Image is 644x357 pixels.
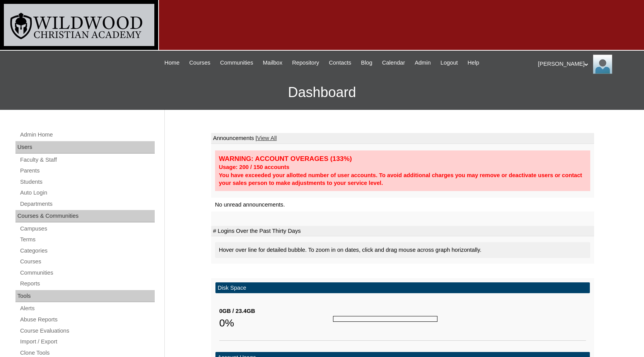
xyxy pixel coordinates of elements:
[259,58,287,67] a: Mailbox
[19,315,155,325] a: Abuse Reports
[219,307,333,315] div: 0GB / 23.4GB
[361,58,372,67] span: Blog
[161,58,183,67] a: Home
[211,226,594,237] td: # Logins Over the Past Thirty Days
[19,177,155,187] a: Students
[211,198,594,212] td: No unread announcements.
[4,75,640,110] h3: Dashboard
[19,279,155,289] a: Reports
[19,304,155,313] a: Alerts
[164,58,179,67] span: Home
[382,58,405,67] span: Calendar
[19,155,155,165] a: Faculty & Staff
[15,290,155,302] div: Tools
[220,58,253,67] span: Communities
[19,326,155,336] a: Course Evaluations
[441,58,458,67] span: Logout
[437,58,462,67] a: Logout
[19,199,155,209] a: Departments
[189,58,210,67] span: Courses
[19,257,155,266] a: Courses
[329,58,351,67] span: Contacts
[411,58,435,67] a: Admin
[15,141,155,154] div: Users
[19,166,155,176] a: Parents
[19,268,155,278] a: Communities
[211,133,594,144] td: Announcements |
[219,164,289,170] strong: Usage: 200 / 150 accounts
[19,246,155,256] a: Categories
[538,55,636,74] div: [PERSON_NAME]
[325,58,355,67] a: Contacts
[215,242,590,258] div: Hover over line for detailed bubble. To zoom in on dates, click and drag mouse across graph horiz...
[263,58,283,67] span: Mailbox
[19,235,155,244] a: Terms
[15,210,155,222] div: Courses & Communities
[19,224,155,234] a: Campuses
[216,58,257,67] a: Communities
[219,154,586,163] div: WARNING: ACCOUNT OVERAGES (133%)
[19,337,155,347] a: Import / Export
[468,58,479,67] span: Help
[219,171,586,187] div: You have exceeded your allotted number of user accounts. To avoid additional charges you may remo...
[4,4,154,46] img: logo-white.png
[292,58,319,67] span: Repository
[357,58,376,67] a: Blog
[19,130,155,140] a: Admin Home
[219,315,333,331] div: 0%
[19,188,155,198] a: Auto Login
[215,282,590,294] td: Disk Space
[415,58,431,67] span: Admin
[288,58,323,67] a: Repository
[257,135,277,141] a: View All
[185,58,214,67] a: Courses
[464,58,483,67] a: Help
[378,58,409,67] a: Calendar
[593,55,612,74] img: Jill Isaac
